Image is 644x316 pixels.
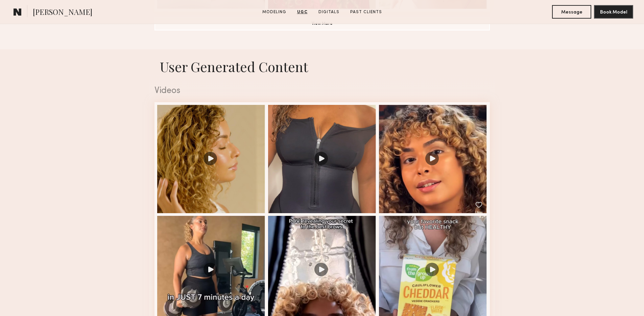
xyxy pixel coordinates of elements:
[552,5,591,19] button: Message
[33,7,92,19] span: [PERSON_NAME]
[260,9,289,15] a: Modeling
[594,5,633,19] button: Book Model
[149,58,495,75] h1: User Generated Content
[294,9,310,15] a: UGC
[154,87,490,95] div: Videos
[594,9,633,15] a: Book Model
[316,9,342,15] a: Digitals
[348,9,385,15] a: Past Clients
